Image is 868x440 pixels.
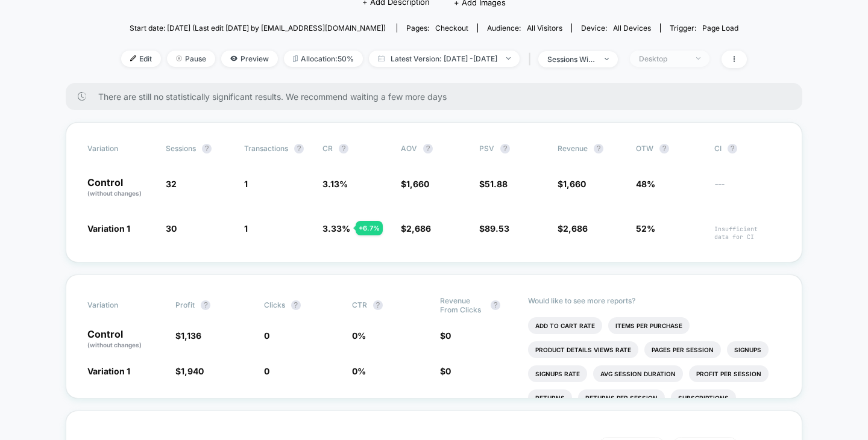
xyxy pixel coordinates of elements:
[98,91,778,102] span: There are still no statistically significant results. We recommend waiting a few more days
[528,317,602,334] li: Add To Cart Rate
[558,179,586,189] span: $
[563,179,586,189] span: 1,660
[264,300,285,309] span: Clicks
[528,365,587,382] li: Signups Rate
[356,221,383,235] div: + 6.7 %
[176,55,182,61] img: end
[671,389,736,406] li: Subscriptions
[264,366,269,376] span: 0
[636,144,702,153] span: OTW
[500,144,510,153] button: ?
[485,179,508,189] span: 51.88
[639,54,687,63] div: Desktop
[613,23,651,33] span: all devices
[244,179,248,189] span: 1
[284,51,363,67] span: Allocation: 50%
[714,225,781,241] span: Insufficient data for CI
[87,329,163,350] p: Control
[689,365,769,382] li: Profit Per Session
[440,366,451,376] span: $
[166,144,196,153] span: Sessions
[728,144,737,153] button: ?
[175,330,201,341] span: $
[563,223,588,234] span: 2,686
[244,144,288,153] span: Transactions
[244,223,248,234] span: 1
[547,55,596,64] div: sessions with impression
[659,144,669,153] button: ?
[87,296,154,314] span: Variation
[167,51,215,67] span: Pause
[696,57,700,60] img: end
[175,300,195,309] span: Profit
[479,179,508,189] span: $
[401,179,429,189] span: $
[406,223,431,234] span: 2,686
[636,179,655,189] span: 48%
[487,23,562,33] div: Audience:
[352,300,367,309] span: CTR
[714,181,781,198] span: ---
[291,300,301,310] button: ?
[130,55,136,61] img: edit
[644,341,721,358] li: Pages Per Session
[352,366,366,376] span: 0 %
[175,366,204,376] span: $
[401,144,417,153] span: AOV
[423,144,433,153] button: ?
[440,296,485,314] span: Revenue From Clicks
[594,144,603,153] button: ?
[369,51,520,67] span: Latest Version: [DATE] - [DATE]
[87,144,154,153] span: Variation
[202,144,212,153] button: ?
[527,23,562,33] span: All Visitors
[406,23,468,33] div: Pages:
[166,179,177,189] span: 32
[201,300,210,310] button: ?
[339,144,348,153] button: ?
[670,23,738,33] div: Trigger:
[87,341,142,349] span: (without changes)
[714,144,781,153] span: CI
[322,223,350,234] span: 3.33 %
[401,223,431,234] span: $
[528,296,781,305] p: Would like to see more reports?
[485,223,509,234] span: 89.53
[378,55,385,61] img: calendar
[593,365,683,382] li: Avg Session Duration
[558,144,588,153] span: Revenue
[578,389,665,406] li: Returns Per Session
[636,223,655,234] span: 52%
[702,23,738,33] span: Page Load
[608,317,690,334] li: Items Per Purchase
[558,223,588,234] span: $
[406,179,429,189] span: 1,660
[87,223,130,234] span: Variation 1
[166,223,177,234] span: 30
[440,330,451,341] span: $
[506,57,511,60] img: end
[479,223,509,234] span: $
[181,366,204,376] span: 1,940
[445,366,451,376] span: 0
[727,341,769,358] li: Signups
[181,330,201,341] span: 1,136
[528,389,572,406] li: Returns
[294,144,304,153] button: ?
[605,58,609,60] img: end
[352,330,366,341] span: 0 %
[479,144,494,153] span: PSV
[435,23,468,33] span: checkout
[121,51,161,67] span: Edit
[445,330,451,341] span: 0
[491,300,500,310] button: ?
[293,55,298,62] img: rebalance
[322,179,348,189] span: 3.13 %
[526,51,538,68] span: |
[373,300,383,310] button: ?
[571,23,660,33] span: Device:
[322,144,333,153] span: CR
[87,190,142,197] span: (without changes)
[87,178,154,198] p: Control
[87,366,130,376] span: Variation 1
